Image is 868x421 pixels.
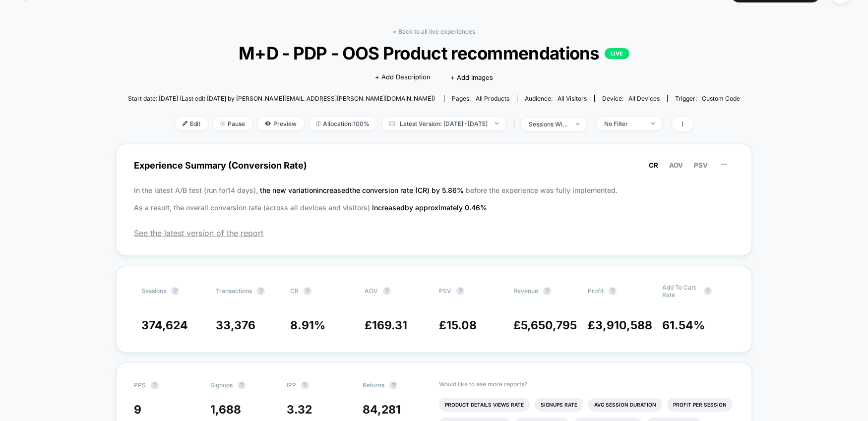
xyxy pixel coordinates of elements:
[372,318,407,332] span: 169.31
[238,381,246,389] button: ?
[588,318,652,332] span: £
[702,95,740,102] span: Custom Code
[365,287,378,295] span: AOV
[535,398,583,412] li: Signups Rate
[389,121,395,126] img: calendar
[257,287,265,295] button: ?
[216,287,252,295] span: Transactions
[257,117,304,130] span: Preview
[439,318,477,332] span: £
[375,72,431,82] span: + Add Description
[175,117,208,130] span: Edit
[309,117,377,130] span: Allocation: 100%
[287,403,312,417] span: 3.32
[609,287,617,295] button: ?
[134,228,734,238] span: See the latest version of the report
[134,181,734,216] p: In the latest A/B test (run for 14 days), before the experience was fully implemented. As a resul...
[128,95,435,102] span: Start date: [DATE] (Last edit [DATE] by [PERSON_NAME][EMAIL_ADDRESS][PERSON_NAME][DOMAIN_NAME])
[588,287,604,295] span: Profit
[141,287,166,295] span: Sessions
[439,380,734,388] p: Would like to see more reports?
[316,121,320,126] img: rebalance
[260,186,466,194] span: the new variation increased the conversion rate (CR) by 5.86 %
[363,403,401,417] span: 84,281
[210,403,241,417] span: 1,688
[604,120,644,127] div: No Filter
[529,120,568,128] div: sessions with impression
[513,318,577,332] span: £
[669,161,683,169] span: AOV
[159,43,709,63] span: M+D - PDP - OOS Product recommendations
[511,117,521,131] span: |
[220,121,225,126] img: end
[495,122,498,124] img: end
[588,398,662,412] li: Avg Session Duration
[446,318,477,332] span: 15.08
[662,318,705,332] span: 61.54 %
[543,287,551,295] button: ?
[521,318,577,332] span: 5,650,795
[141,318,188,332] span: 374,624
[216,318,255,332] span: 33,376
[134,403,141,417] span: 9
[213,117,252,130] span: Pause
[646,161,661,170] button: CR
[525,95,587,102] div: Audience:
[301,381,309,389] button: ?
[287,381,296,389] span: IPP
[363,381,384,389] span: Returns
[134,154,734,177] span: Experience Summary (Conversion Rate)
[290,318,325,332] span: 8.91 %
[183,121,187,126] img: edit
[662,284,699,299] span: Add To Cart Rate
[667,398,733,412] li: Profit Per Session
[365,318,407,332] span: £
[691,161,711,170] button: PSV
[151,381,159,389] button: ?
[694,161,708,169] span: PSV
[171,287,179,295] button: ?
[383,287,391,295] button: ?
[372,203,487,212] span: increased by approximately 0.46 %
[651,122,655,124] img: end
[605,48,629,59] p: LIVE
[450,73,493,81] span: + Add Images
[134,381,146,389] span: PPS
[513,287,538,295] span: Revenue
[452,95,509,102] div: Pages:
[476,95,509,102] span: all products
[393,28,475,35] a: < Back to all live experiences
[666,161,686,170] button: AOV
[558,95,587,102] span: All Visitors
[439,398,530,412] li: Product Details Views Rate
[456,287,464,295] button: ?
[594,95,667,102] span: Device:
[389,381,397,389] button: ?
[628,95,660,102] span: all devices
[439,287,451,295] span: PSV
[210,381,233,389] span: Signups
[576,123,579,125] img: end
[595,318,652,332] span: 3,910,588
[304,287,311,295] button: ?
[290,287,299,295] span: CR
[675,95,740,102] div: Trigger:
[649,161,658,169] span: CR
[382,117,506,130] span: Latest Version: [DATE] - [DATE]
[704,287,712,295] button: ?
